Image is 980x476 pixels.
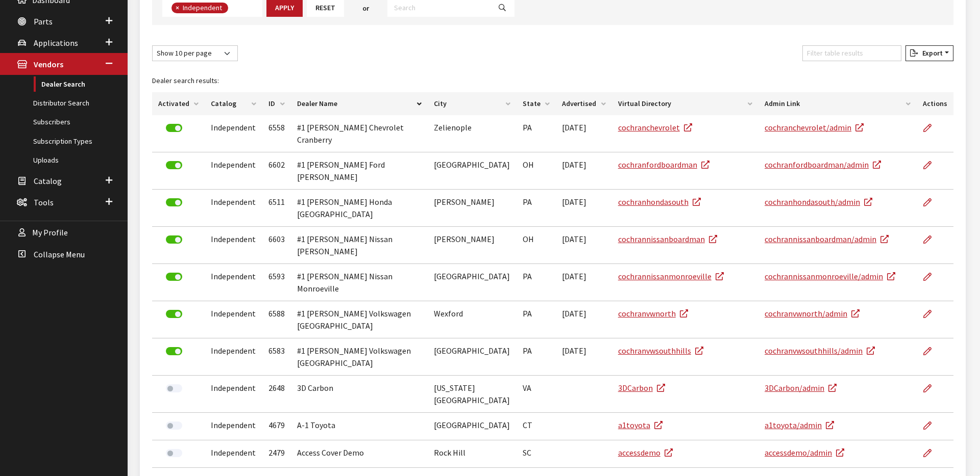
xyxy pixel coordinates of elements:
[428,440,517,468] td: Rock Hill
[428,376,517,413] td: [US_STATE][GEOGRAPHIC_DATA]
[618,447,673,458] a: accessdemo
[618,122,692,133] a: cochranchevrolet
[428,190,517,227] td: [PERSON_NAME]
[905,45,953,61] button: Export
[262,264,291,301] td: 6593
[517,338,556,376] td: PA
[923,152,940,178] a: Edit Dealer
[291,264,428,301] td: #1 [PERSON_NAME] Nissan Monroeville
[765,447,844,458] a: accessdemo/admin
[171,3,182,13] button: Remove item
[362,3,369,14] span: or
[166,310,182,318] label: Deactivate Dealer
[34,249,85,259] span: Collapse Menu
[765,234,889,244] a: cochrannissanboardman/admin
[166,449,182,457] label: Activate Dealer
[428,115,517,152] td: Zelienople
[556,190,612,227] td: [DATE]
[618,197,701,207] a: cochranhondasouth
[765,383,837,393] a: 3DCarbon/admin
[618,420,663,430] a: a1toyota
[517,264,556,301] td: PA
[262,301,291,338] td: 6588
[556,152,612,190] td: [DATE]
[291,440,428,468] td: Access Cover Demo
[291,227,428,264] td: #1 [PERSON_NAME] Nissan [PERSON_NAME]
[923,190,940,215] a: Edit Dealer
[517,440,556,468] td: SC
[205,115,262,152] td: Independent
[291,338,428,376] td: #1 [PERSON_NAME] Volkswagen [GEOGRAPHIC_DATA]
[428,227,517,264] td: [PERSON_NAME]
[182,3,225,12] span: Independent
[262,338,291,376] td: 6583
[34,16,53,27] span: Parts
[556,115,612,152] td: [DATE]
[556,338,612,376] td: [DATE]
[556,92,612,115] th: Advertised: activate to sort column ascending
[517,92,556,115] th: State: activate to sort column ascending
[923,376,940,401] a: Edit Dealer
[923,413,940,438] a: Edit Dealer
[428,338,517,376] td: [GEOGRAPHIC_DATA]
[428,152,517,190] td: [GEOGRAPHIC_DATA]
[205,440,262,468] td: Independent
[765,122,864,133] a: cochranchevrolet/admin
[517,152,556,190] td: OH
[205,338,262,376] td: Independent
[556,227,612,264] td: [DATE]
[262,376,291,413] td: 2648
[166,273,182,281] label: Deactivate Dealer
[556,301,612,338] td: [DATE]
[166,198,182,206] label: Deactivate Dealer
[517,301,556,338] td: PA
[923,440,940,466] a: Edit Dealer
[262,152,291,190] td: 6602
[291,92,428,115] th: Dealer Name: activate to sort column descending
[758,92,916,115] th: Admin Link: activate to sort column ascending
[917,92,953,115] th: Actions
[517,190,556,227] td: PA
[176,3,179,12] span: ×
[262,190,291,227] td: 6511
[205,92,262,115] th: Catalog: activate to sort column ascending
[517,376,556,413] td: VA
[231,4,236,13] textarea: Search
[556,264,612,301] td: [DATE]
[205,413,262,440] td: Independent
[612,92,758,115] th: Virtual Directory: activate to sort column ascending
[618,234,717,244] a: cochrannissanboardman
[428,301,517,338] td: Wexford
[262,440,291,468] td: 2479
[34,176,62,186] span: Catalog
[34,38,78,48] span: Applications
[32,228,68,238] span: My Profile
[262,92,291,115] th: ID: activate to sort column ascending
[262,413,291,440] td: 4679
[291,115,428,152] td: #1 [PERSON_NAME] Chevrolet Cranberry
[291,190,428,227] td: #1 [PERSON_NAME] Honda [GEOGRAPHIC_DATA]
[428,413,517,440] td: [GEOGRAPHIC_DATA]
[205,264,262,301] td: Independent
[34,60,63,70] span: Vendors
[171,3,228,13] li: Independent
[618,346,703,356] a: cochranvwsouthhills
[428,264,517,301] td: [GEOGRAPHIC_DATA]
[205,190,262,227] td: Independent
[166,384,182,392] label: Activate Dealer
[765,308,860,319] a: cochranvwnorth/admin
[923,301,940,327] a: Edit Dealer
[517,227,556,264] td: OH
[618,383,665,393] a: 3DCarbon
[291,376,428,413] td: 3D Carbon
[166,421,182,430] label: Activate Dealer
[923,227,940,252] a: Edit Dealer
[517,115,556,152] td: PA
[291,413,428,440] td: A-1 Toyota
[918,48,943,58] span: Export
[765,420,834,430] a: a1toyota/admin
[517,413,556,440] td: CT
[291,301,428,338] td: #1 [PERSON_NAME] Volkswagen [GEOGRAPHIC_DATA]
[166,124,182,132] label: Deactivate Dealer
[205,152,262,190] td: Independent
